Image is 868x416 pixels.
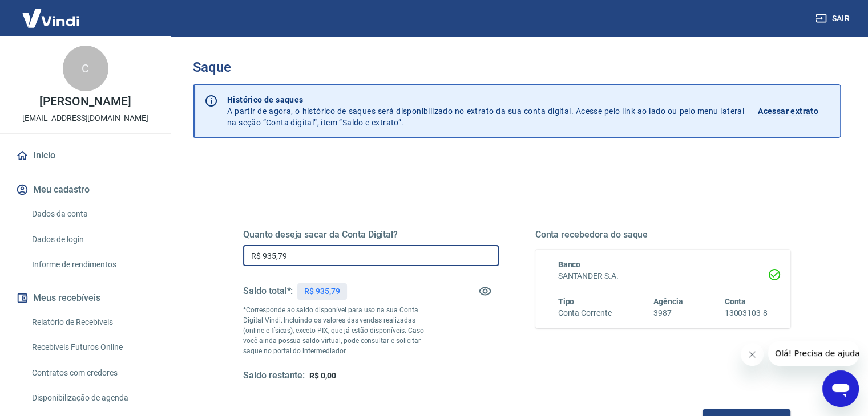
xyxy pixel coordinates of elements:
span: Olá! Precisa de ajuda? [7,8,96,17]
h6: Conta Corrente [558,307,612,319]
a: Informe de rendimentos [27,253,157,276]
p: [EMAIL_ADDRESS][DOMAIN_NAME] [22,112,148,124]
h6: SANTANDER S.A. [558,270,768,282]
span: Agência [653,297,683,306]
h6: 13003103-8 [724,307,768,319]
button: Sair [813,8,854,29]
button: Meu cadastro [14,177,157,202]
a: Relatório de Recebíveis [27,311,157,334]
h3: Saque [193,59,841,75]
button: Meus recebíveis [14,286,157,311]
iframe: Mensagem da empresa [768,341,859,366]
h5: Saldo total*: [243,286,293,297]
span: R$ 0,00 [309,371,336,380]
img: Vindi [14,1,88,35]
a: Dados da conta [27,202,157,226]
a: Acessar extrato [758,94,831,128]
h5: Saldo restante: [243,370,305,382]
span: Tipo [558,297,575,306]
a: Disponibilização de agenda [27,386,157,410]
p: Histórico de saques [227,94,744,105]
p: Acessar extrato [758,105,818,117]
iframe: Botão para abrir a janela de mensagens [822,370,859,407]
a: Início [14,143,157,168]
p: [PERSON_NAME] [39,96,131,108]
h6: 3987 [653,307,683,319]
h5: Quanto deseja sacar da Conta Digital? [243,229,499,240]
span: Conta [724,297,746,306]
p: *Corresponde ao saldo disponível para uso na sua Conta Digital Vindi. Incluindo os valores das ve... [243,305,435,356]
p: R$ 935,79 [304,286,340,297]
div: C [63,46,108,91]
h5: Conta recebedora do saque [535,229,791,240]
p: A partir de agora, o histórico de saques será disponibilizado no extrato da sua conta digital. Ac... [227,94,744,128]
a: Contratos com credores [27,361,157,385]
span: Banco [558,260,581,269]
iframe: Fechar mensagem [741,343,764,366]
a: Dados de login [27,228,157,251]
a: Recebíveis Futuros Online [27,336,157,359]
